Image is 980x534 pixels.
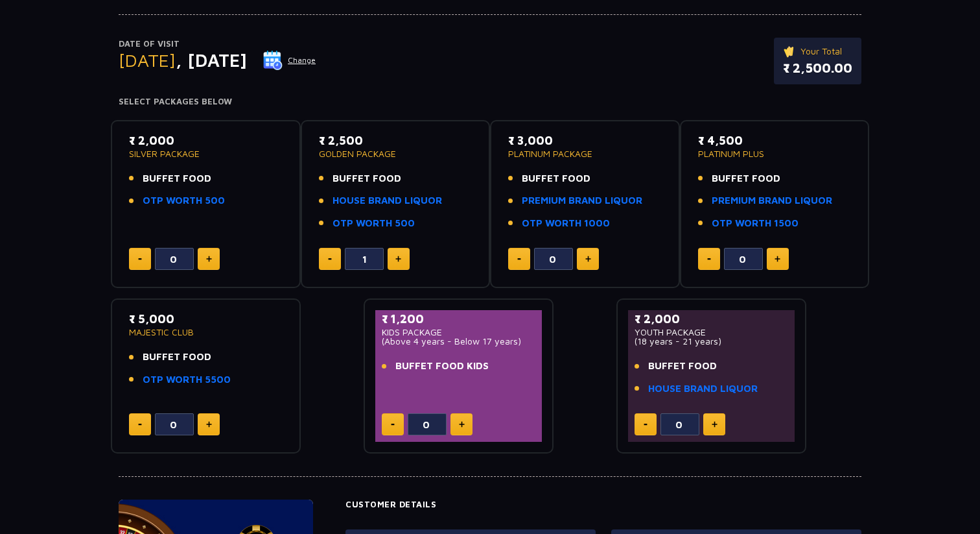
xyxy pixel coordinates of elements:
img: minus [644,424,647,426]
h4: Select Packages Below [119,97,861,107]
img: plus [395,256,401,262]
p: ₹ 4,500 [698,132,852,149]
a: OTP WORTH 1000 [522,216,610,231]
p: MAJESTIC CLUB [129,328,283,337]
img: minus [517,258,521,260]
a: OTP WORTH 1500 [712,216,799,231]
img: minus [707,258,711,260]
a: PREMIUM BRAND LIQUOR [522,193,642,208]
h4: Customer Details [345,500,861,510]
a: HOUSE BRAND LIQUOR [332,193,442,208]
button: Change [262,50,316,71]
p: (Above 4 years - Below 17 years) [382,337,535,346]
img: plus [206,256,212,262]
p: ₹ 2,000 [129,132,283,149]
p: ₹ 5,000 [129,310,283,328]
p: ₹ 1,200 [382,310,535,328]
p: Date of Visit [119,38,316,51]
p: Your Total [783,44,852,58]
p: PLATINUM PACKAGE [508,149,662,158]
p: ₹ 3,000 [508,132,662,149]
img: plus [585,256,591,262]
span: BUFFET FOOD [648,359,717,374]
p: PLATINUM PLUS [698,149,852,158]
a: OTP WORTH 500 [143,193,225,208]
img: plus [712,421,717,428]
span: BUFFET FOOD [143,171,211,186]
p: SILVER PACKAGE [129,149,283,158]
span: BUFFET FOOD [332,171,401,186]
a: PREMIUM BRAND LIQUOR [712,193,832,208]
img: minus [138,424,142,426]
img: ticket [783,44,797,58]
img: minus [138,258,142,260]
p: (18 years - 21 years) [635,337,788,346]
span: BUFFET FOOD [712,171,780,186]
p: ₹ 2,500 [319,132,472,149]
img: plus [459,421,465,428]
a: OTP WORTH 500 [332,216,415,231]
img: minus [328,258,332,260]
img: minus [391,424,395,426]
a: HOUSE BRAND LIQUOR [648,382,758,396]
img: plus [775,256,780,262]
span: , [DATE] [176,49,247,71]
span: BUFFET FOOD [143,350,211,365]
span: [DATE] [119,49,176,71]
a: OTP WORTH 5500 [143,372,231,387]
p: GOLDEN PACKAGE [319,149,472,158]
img: plus [206,421,212,428]
p: YOUTH PACKAGE [635,328,788,337]
span: BUFFET FOOD KIDS [395,359,489,374]
p: ₹ 2,500.00 [783,58,852,78]
span: BUFFET FOOD [522,171,590,186]
p: ₹ 2,000 [635,310,788,328]
p: KIDS PACKAGE [382,328,535,337]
